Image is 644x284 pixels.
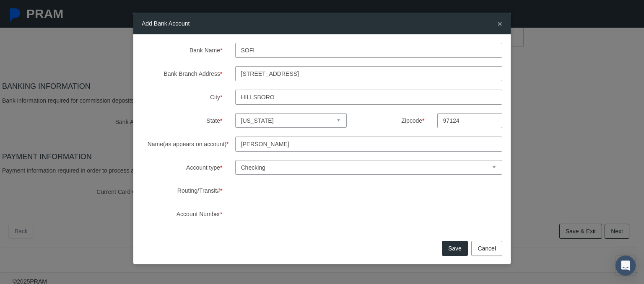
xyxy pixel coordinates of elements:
label: State [135,113,229,128]
label: Account Number [135,207,229,222]
label: City [135,90,229,105]
label: Name(as appears on account) [135,137,229,152]
button: Close [497,19,502,28]
label: Bank Name [135,43,229,58]
div: Open Intercom Messenger [615,256,636,276]
label: Routing/Transit# [135,183,229,198]
h5: Add Bank Account [142,19,190,28]
span: × [497,19,502,28]
button: Save [442,241,468,256]
label: Zipcode [359,113,431,128]
button: Cancel [471,241,502,256]
label: Account type [135,160,229,175]
label: Bank Branch Address [135,66,229,81]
